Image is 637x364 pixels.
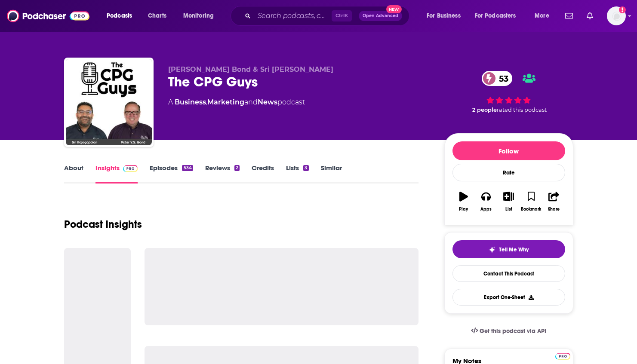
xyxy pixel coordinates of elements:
[64,164,83,184] a: About
[234,165,240,171] div: 2
[168,65,333,73] span: [PERSON_NAME] Bond & Sri [PERSON_NAME]
[480,327,546,335] span: Get this podcast via API
[207,98,244,106] a: Marketing
[421,9,471,23] button: open menu
[607,6,626,25] button: Show profile menu
[7,8,89,24] img: Podchaser - Follow, Share and Rate Podcasts
[555,353,570,360] img: Podchaser Pro
[168,97,305,107] div: A podcast
[258,98,277,106] a: News
[607,6,626,25] img: User Profile
[607,6,626,25] span: Logged in as WE_Broadcast
[464,321,554,342] a: Get this podcast via API
[95,164,138,184] a: InsightsPodchaser Pro
[66,59,152,145] img: The CPG Guys
[548,207,560,212] div: Share
[427,10,461,22] span: For Business
[505,207,512,212] div: List
[459,207,468,212] div: Play
[452,141,565,160] button: Follow
[529,9,560,23] button: open menu
[542,186,565,217] button: Share
[244,98,258,106] span: and
[490,71,513,86] span: 53
[182,165,193,171] div: 534
[555,352,570,360] a: Pro website
[469,9,529,23] button: open menu
[142,9,172,23] a: Charts
[583,9,597,23] a: Show notifications dropdown
[535,10,549,22] span: More
[321,164,342,184] a: Similar
[123,165,138,172] img: Podchaser Pro
[475,186,497,217] button: Apps
[444,65,573,119] div: 53 2 peoplerated this podcast
[482,71,513,86] a: 53
[183,10,214,22] span: Monitoring
[489,246,495,253] img: tell me why sparkle
[452,186,475,217] button: Play
[521,207,541,212] div: Bookmark
[475,10,516,22] span: For Podcasters
[359,11,402,21] button: Open AdvancedNew
[205,164,240,184] a: Reviews2
[254,9,332,23] input: Search podcasts, credits, & more...
[148,10,166,22] span: Charts
[239,6,418,26] div: Search podcasts, credits, & more...
[150,164,193,184] a: Episodes534
[497,107,547,113] span: rated this podcast
[363,14,398,18] span: Open Advanced
[206,98,207,106] span: ,
[452,265,565,282] a: Contact This Podcast
[303,165,308,171] div: 3
[386,5,402,13] span: New
[562,9,576,23] a: Show notifications dropdown
[472,107,497,113] span: 2 people
[177,9,225,23] button: open menu
[452,240,565,258] button: tell me why sparkleTell Me Why
[497,186,520,217] button: List
[452,289,565,306] button: Export One-Sheet
[480,207,492,212] div: Apps
[175,98,206,106] a: Business
[107,10,132,22] span: Podcasts
[64,218,142,231] h1: Podcast Insights
[101,9,143,23] button: open menu
[332,10,352,21] span: Ctrl K
[499,246,529,253] span: Tell Me Why
[452,164,565,181] div: Rate
[619,6,626,13] svg: Add a profile image
[520,186,542,217] button: Bookmark
[286,164,308,184] a: Lists3
[252,164,274,184] a: Credits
